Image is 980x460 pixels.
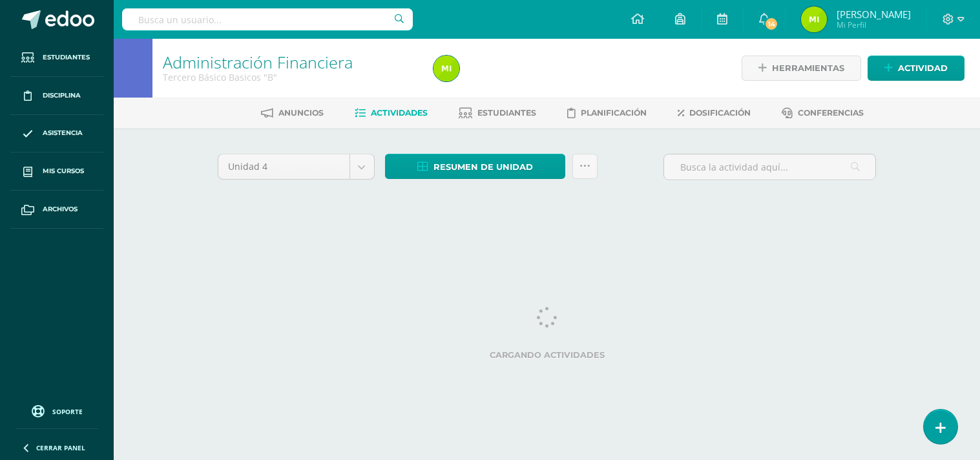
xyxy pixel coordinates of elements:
a: Estudiantes [10,39,103,77]
label: Cargando actividades [218,350,877,360]
span: [PERSON_NAME] [837,8,911,21]
span: Actividad [898,56,948,80]
div: Tercero Básico Basicos 'B' [163,71,418,83]
span: Soporte [52,407,83,416]
a: Estudiantes [459,103,536,123]
span: Anuncios [278,108,324,118]
span: Mi Perfil [837,19,911,30]
a: Actividades [355,103,428,123]
img: ad1c524e53ec0854ffe967ebba5dabc8.png [801,6,827,32]
a: Planificación [567,103,647,123]
a: Dosificación [678,103,751,123]
span: Herramientas [772,56,844,80]
input: Busca la actividad aquí... [664,154,875,180]
a: Unidad 4 [218,154,374,179]
span: Conferencias [798,108,864,118]
span: 14 [764,17,778,31]
span: Archivos [43,204,78,214]
a: Herramientas [742,56,861,81]
span: Unidad 4 [228,154,340,179]
a: Resumen de unidad [385,154,565,179]
span: Actividades [371,108,428,118]
a: Archivos [10,191,103,229]
a: Disciplina [10,77,103,115]
span: Disciplina [43,90,81,101]
a: Conferencias [782,103,864,123]
span: Dosificación [689,108,751,118]
a: Asistencia [10,115,103,153]
a: Mis cursos [10,152,103,191]
span: Planificación [581,108,647,118]
a: Anuncios [261,103,324,123]
input: Busca un usuario... [122,8,413,30]
span: Mis cursos [43,166,84,176]
a: Soporte [16,402,98,419]
img: ad1c524e53ec0854ffe967ebba5dabc8.png [433,56,459,81]
a: Administración Financiera [163,51,353,73]
span: Estudiantes [477,108,536,118]
a: Actividad [868,56,964,81]
span: Asistencia [43,128,83,138]
span: Estudiantes [43,52,90,63]
span: Cerrar panel [36,443,85,452]
span: Resumen de unidad [433,155,533,179]
h1: Administración Financiera [163,53,418,71]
